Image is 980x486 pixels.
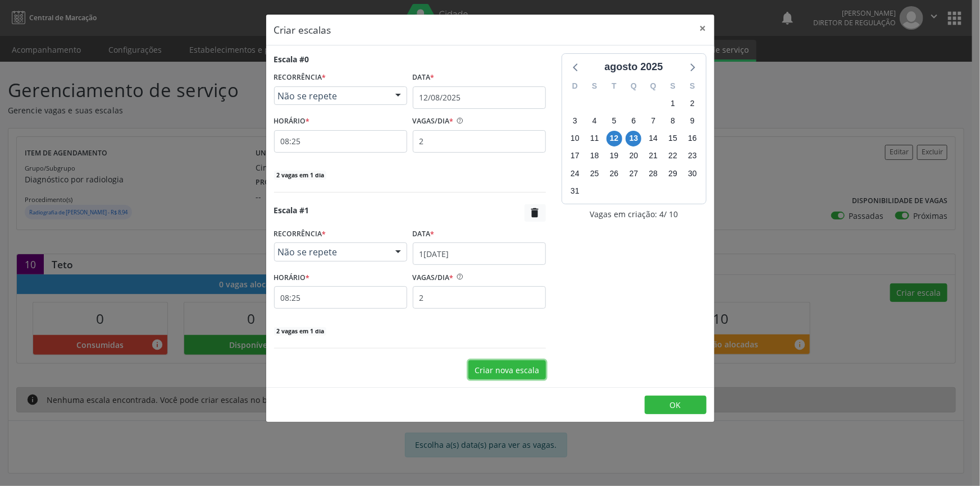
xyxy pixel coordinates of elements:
[468,360,546,379] button: Criar nova escala
[626,131,641,146] span: quarta-feira, 13 de agosto de 2025
[607,148,622,164] span: terça-feira, 19 de agosto de 2025
[685,113,700,129] span: sábado, 9 de agosto de 2025
[413,226,435,243] label: Data
[670,400,681,410] span: OK
[626,113,641,129] span: quarta-feira, 6 de agosto de 2025
[454,269,464,281] ion-icon: help circle outline
[645,131,661,146] span: quinta-feira, 14 de agosto de 2025
[567,166,583,181] span: domingo, 24 de agosto de 2025
[413,242,546,265] input: Selecione uma data
[567,148,583,164] span: domingo, 17 de agosto de 2025
[529,207,541,219] i: 
[665,131,681,146] span: sexta-feira, 15 de agosto de 2025
[413,113,454,130] label: VAGAS/DIA
[587,131,603,146] span: segunda-feira, 11 de agosto de 2025
[413,269,454,286] label: VAGAS/DIA
[587,113,603,129] span: segunda-feira, 4 de agosto de 2025
[566,77,585,95] div: D
[413,86,546,109] input: Selecione uma data
[278,246,384,258] span: Não se repete
[413,69,435,86] label: Data
[274,22,331,37] h5: Criar escalas
[645,148,661,164] span: quinta-feira, 21 de agosto de 2025
[645,166,661,181] span: quinta-feira, 28 de agosto de 2025
[626,166,641,181] span: quarta-feira, 27 de agosto de 2025
[683,77,703,95] div: S
[645,113,661,129] span: quinta-feira, 7 de agosto de 2025
[665,113,681,129] span: sexta-feira, 8 de agosto de 2025
[665,166,681,181] span: sexta-feira, 29 de agosto de 2025
[607,131,622,146] span: terça-feira, 12 de agosto de 2025
[645,396,706,415] button: OK
[567,113,583,129] span: domingo, 3 de agosto de 2025
[685,131,700,146] span: sábado, 16 de agosto de 2025
[607,166,622,181] span: terça-feira, 26 de agosto de 2025
[567,131,583,146] span: domingo, 10 de agosto de 2025
[685,95,700,111] span: sábado, 2 de agosto de 2025
[274,130,407,153] input: 00:00
[600,59,667,75] div: agosto 2025
[685,166,700,181] span: sábado, 30 de agosto de 2025
[274,53,309,65] div: Escala #0
[604,77,624,95] div: T
[274,286,407,309] input: 00:00
[274,269,310,286] label: HORÁRIO
[644,77,663,95] div: Q
[585,77,604,95] div: S
[692,15,714,42] button: Close
[587,148,603,164] span: segunda-feira, 18 de agosto de 2025
[665,95,681,111] span: sexta-feira, 1 de agosto de 2025
[664,208,678,220] span: / 10
[274,327,326,336] span: 2 vagas em 1 dia
[607,113,622,129] span: terça-feira, 5 de agosto de 2025
[274,69,326,86] label: RECORRÊNCIA
[685,148,700,164] span: sábado, 23 de agosto de 2025
[274,204,309,222] div: Escala #1
[567,183,583,199] span: domingo, 31 de agosto de 2025
[278,90,384,102] span: Não se repete
[274,113,310,130] label: HORÁRIO
[624,77,644,95] div: Q
[274,171,326,180] span: 2 vagas em 1 dia
[274,226,326,243] label: RECORRÊNCIA
[525,204,546,222] button: 
[562,208,706,220] div: Vagas em criação: 4
[663,77,683,95] div: S
[665,148,681,164] span: sexta-feira, 22 de agosto de 2025
[626,148,641,164] span: quarta-feira, 20 de agosto de 2025
[587,166,603,181] span: segunda-feira, 25 de agosto de 2025
[454,113,464,125] ion-icon: help circle outline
